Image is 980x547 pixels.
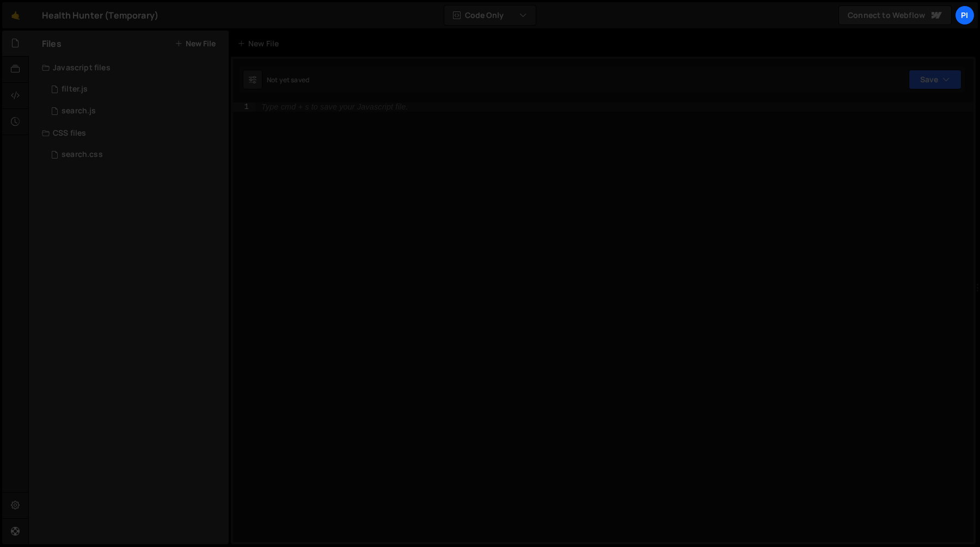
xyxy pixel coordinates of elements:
div: Health Hunter (Temporary) [42,9,158,22]
div: 16494/44708.js [42,78,229,100]
div: Not yet saved [267,75,309,84]
a: Connect to Webflow [838,5,952,25]
h2: Files [42,38,62,50]
div: 16494/45743.css [42,144,229,166]
div: Type cmd + s to save your Javascript file. [261,103,408,111]
a: 🤙 [2,2,29,28]
div: Javascript files [29,57,229,78]
div: 1 [233,102,256,112]
div: New File [237,38,283,49]
div: filter.js [62,84,88,94]
div: 16494/45041.js [42,100,229,122]
div: CSS files [29,122,229,144]
div: search.css [62,150,103,160]
button: New File [175,39,216,48]
a: Pi [955,5,975,25]
button: Code Only [444,5,536,25]
button: Save [909,70,961,89]
div: search.js [62,106,96,116]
